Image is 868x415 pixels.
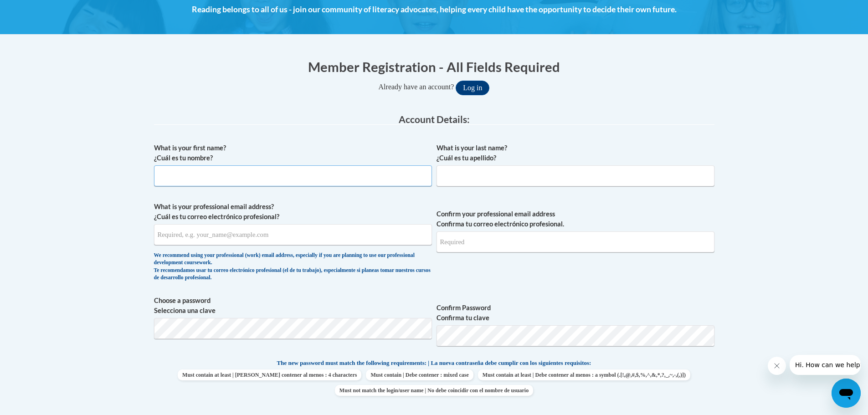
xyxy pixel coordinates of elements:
span: Must not match the login/user name | No debe coincidir con el nombre de usuario [335,385,533,396]
input: Metadata input [154,224,432,245]
label: Choose a password Selecciona una clave [154,296,432,316]
input: Required [437,231,714,252]
div: We recommend using your professional (work) email address, especially if you are planning to use ... [154,252,432,282]
label: Confirm Password Confirma tu clave [437,303,714,323]
span: Already have an account? [379,83,454,91]
input: Metadata input [437,165,714,186]
span: Account Details: [399,113,470,125]
input: Metadata input [154,165,432,186]
span: Hi. How can we help? [5,6,74,14]
span: The new password must match the following requirements: | La nueva contraseña debe cumplir con lo... [277,359,591,367]
span: Must contain at least | Debe contener al menos : a symbol (.[!,@,#,$,%,^,&,*,?,_,~,-,(,)]) [478,369,690,380]
label: What is your professional email address? ¿Cuál es tu correo electrónico profesional? [154,202,432,222]
iframe: Button to launch messaging window [832,379,861,408]
button: Log in [456,81,489,95]
span: Must contain at least | [PERSON_NAME] contener al menos : 4 characters [178,369,361,380]
label: What is your first name? ¿Cuál es tu nombre? [154,143,432,163]
iframe: Message from company [790,355,861,375]
iframe: Close message [768,357,786,375]
h1: Member Registration - All Fields Required [154,57,714,76]
label: What is your last name? ¿Cuál es tu apellido? [437,143,714,163]
span: Must contain | Debe contener : mixed case [366,369,473,380]
h4: Reading belongs to all of us - join our community of literacy advocates, helping every child have... [154,4,714,15]
label: Confirm your professional email address Confirma tu correo electrónico profesional. [437,209,714,229]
